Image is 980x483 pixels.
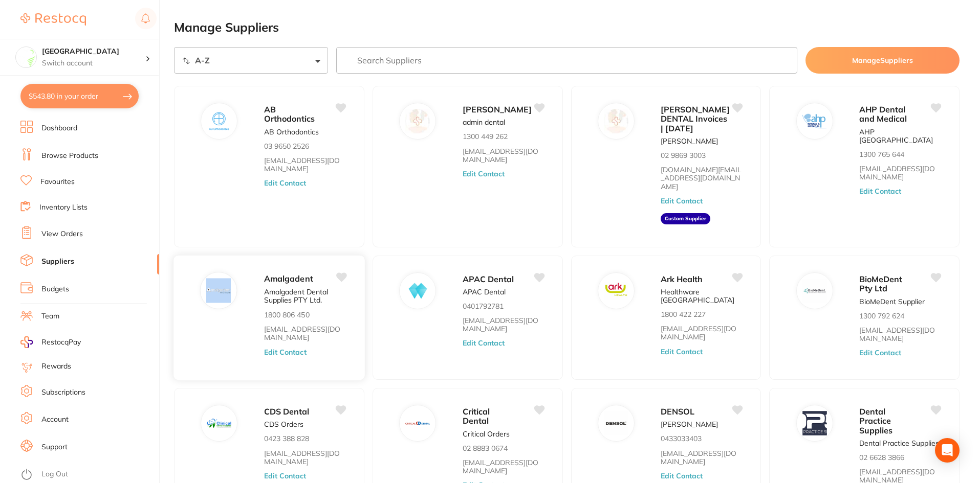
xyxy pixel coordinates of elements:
[41,442,68,452] a: Support
[264,179,306,187] button: Edit Contact
[463,274,514,284] span: APAC Dental
[859,439,939,447] p: Dental Practice Supplies
[859,349,901,357] button: Edit Contact
[40,177,75,187] a: Favourites
[661,213,710,224] aside: Custom Supplier
[661,406,694,417] span: DENSOL
[264,325,346,342] a: [EMAIL_ADDRESS][DOMAIN_NAME]
[264,273,313,284] span: Amalgadent
[207,411,232,435] img: CDS Dental
[859,128,941,144] p: AHP [GEOGRAPHIC_DATA]
[661,449,742,466] a: [EMAIL_ADDRESS][DOMAIN_NAME]
[463,444,508,452] p: 02 8883 0674
[264,310,310,318] p: 1800 806 450
[604,411,628,435] img: DENSOL
[661,434,702,443] p: 0433033403
[661,288,742,304] p: Healthware [GEOGRAPHIC_DATA]
[264,156,345,173] a: [EMAIL_ADDRESS][DOMAIN_NAME]
[661,420,718,428] p: [PERSON_NAME]
[802,279,827,303] img: BioMeDent Pty Ltd
[859,274,902,293] span: BioMeDent Pty Ltd
[41,469,68,479] a: Log Out
[463,302,504,310] p: 0401792781
[604,109,628,133] img: ADAM DENTAL Invoices | January 2025
[463,132,508,141] p: 1300 449 262
[41,361,71,372] a: Rewards
[859,297,925,306] p: BioMeDent Supplier
[264,104,315,124] span: AB Orthodontics
[264,288,346,305] p: Amalgadent Dental Supplies PTY Ltd.
[463,104,532,114] span: [PERSON_NAME]
[935,438,960,463] div: Open Intercom Messenger
[463,406,490,426] span: Critical Dental
[20,336,33,348] img: RestocqPay
[859,165,941,181] a: [EMAIL_ADDRESS][DOMAIN_NAME]
[661,197,703,205] button: Edit Contact
[859,326,941,342] a: [EMAIL_ADDRESS][DOMAIN_NAME]
[859,187,901,195] button: Edit Contact
[859,406,892,435] span: Dental Practice Supplies
[20,13,86,26] img: Restocq Logo
[661,151,706,159] p: 02 9869 3003
[859,453,904,462] p: 02 6628 3866
[42,47,145,57] h4: Epping Dental Centre
[41,257,74,267] a: Suppliers
[20,84,139,108] button: $543.80 in your order
[20,336,81,348] a: RestocqPay
[661,274,703,284] span: Ark Health
[604,279,628,303] img: Ark Health
[41,311,59,321] a: Team
[264,449,345,466] a: [EMAIL_ADDRESS][DOMAIN_NAME]
[463,430,510,438] p: Critical Orders
[802,109,827,133] img: AHP Dental and Medical
[661,348,703,356] button: Edit Contact
[802,411,827,435] img: Dental Practice Supplies
[859,312,904,320] p: 1300 792 624
[805,47,960,74] button: ManageSuppliers
[41,284,69,294] a: Budgets
[41,123,77,133] a: Dashboard
[661,166,742,190] a: [DOMAIN_NAME][EMAIL_ADDRESS][DOMAIN_NAME]
[463,339,505,347] button: Edit Contact
[661,325,742,341] a: [EMAIL_ADDRESS][DOMAIN_NAME]
[405,279,430,303] img: APAC Dental
[661,137,718,145] p: [PERSON_NAME]
[41,337,81,348] span: RestocqPay
[264,348,307,356] button: Edit Contact
[661,104,730,133] span: [PERSON_NAME] DENTAL Invoices | [DATE]
[264,128,319,136] p: AB Orthodontics
[41,151,98,161] a: Browse Products
[207,109,232,133] img: AB Orthodontics
[463,316,544,333] a: [EMAIL_ADDRESS][DOMAIN_NAME]
[859,104,907,124] span: AHP Dental and Medical
[264,434,309,443] p: 0423 388 828
[661,472,703,480] button: Edit Contact
[16,47,36,67] img: Epping Dental Centre
[463,147,544,164] a: [EMAIL_ADDRESS][DOMAIN_NAME]
[264,406,309,417] span: CDS Dental
[264,420,303,428] p: CDS Orders
[336,47,798,74] input: Search Suppliers
[42,58,145,68] p: Switch account
[264,142,309,150] p: 03 9650 2526
[661,310,706,318] p: 1800 422 227
[20,8,86,31] a: Restocq Logo
[41,229,83,239] a: View Orders
[41,415,69,425] a: Account
[405,411,430,435] img: Critical Dental
[405,109,430,133] img: Adam Dental
[20,467,156,483] button: Log Out
[174,20,960,35] h2: Manage Suppliers
[264,472,306,480] button: Edit Contact
[463,118,505,126] p: admin dental
[463,170,505,178] button: Edit Contact
[463,458,544,475] a: [EMAIL_ADDRESS][DOMAIN_NAME]
[463,288,506,296] p: APAC Dental
[41,387,85,398] a: Subscriptions
[206,278,231,303] img: Amalgadent
[859,150,904,158] p: 1300 765 644
[39,202,88,213] a: Inventory Lists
